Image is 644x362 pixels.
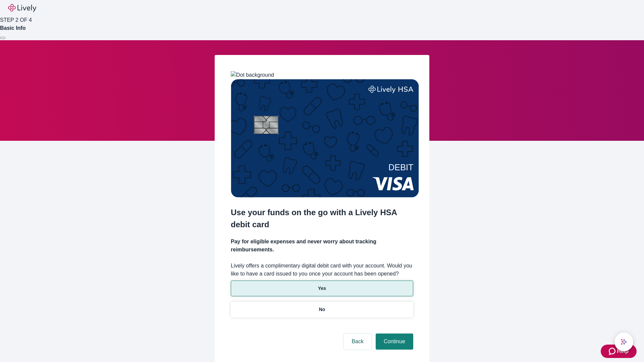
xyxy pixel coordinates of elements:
[231,71,274,79] img: Dot background
[318,285,326,292] p: Yes
[621,339,627,345] svg: Lively AI Assistant
[319,306,325,313] p: No
[231,206,413,231] h2: Use your funds on the go with a Lively HSA debit card
[231,302,413,317] button: No
[231,79,419,197] img: Debit card
[376,334,413,350] button: Continue
[614,333,633,351] button: chat
[609,347,617,355] svg: Zendesk support icon
[343,334,372,350] button: Back
[231,281,413,296] button: Yes
[8,4,36,12] img: Lively
[231,262,413,278] label: Lively offers a complimentary digital debit card with your account. Would you like to have a card...
[231,238,413,254] h4: Pay for eligible expenses and never worry about tracking reimbursements.
[601,345,637,358] button: Zendesk support iconHelp
[617,347,629,355] span: Help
